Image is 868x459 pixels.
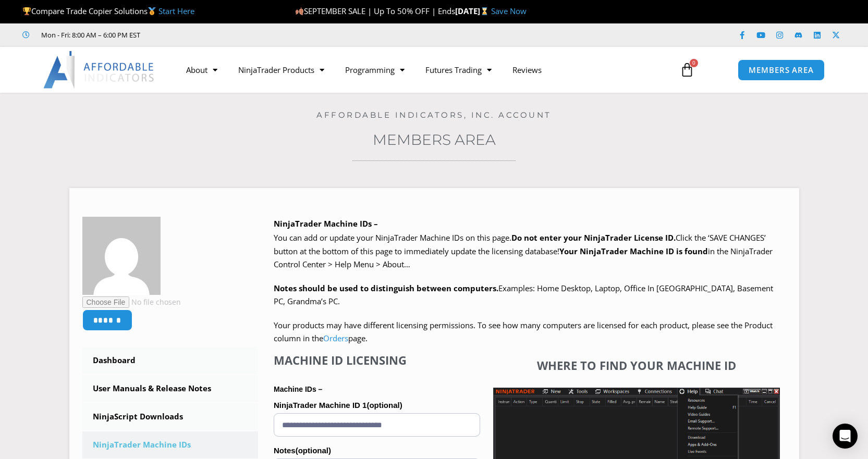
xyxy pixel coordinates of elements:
strong: Your NinjaTrader Machine ID is found [559,246,708,256]
img: 🏆 [23,7,31,15]
a: Save Now [491,6,527,16]
label: Notes [274,443,480,458]
span: Examples: Home Desktop, Laptop, Office In [GEOGRAPHIC_DATA], Basement PC, Grandma’s PC. [274,283,773,307]
span: You can add or update your NinjaTrader Machine IDs on this page. [274,232,511,243]
a: Members Area [373,131,496,148]
img: LogoAI | Affordable Indicators – NinjaTrader [43,51,155,89]
a: 0 [664,55,710,85]
b: NinjaTrader Machine IDs – [274,218,378,229]
a: User Manuals & Release Notes [82,375,259,402]
span: 0 [690,59,698,67]
b: Do not enter your NinjaTrader License ID. [511,232,676,243]
a: Reviews [502,58,552,82]
h4: Machine ID Licensing [274,353,480,367]
a: Affordable Indicators, Inc. Account [316,110,552,120]
span: Click the ‘SAVE CHANGES’ button at the bottom of this page to immediately update the licensing da... [274,232,773,269]
img: 🥇 [148,7,156,15]
a: Orders [323,333,348,343]
label: NinjaTrader Machine ID 1 [274,398,480,413]
strong: [DATE] [455,6,491,16]
h4: Where to find your Machine ID [493,358,780,372]
a: Start Here [158,6,194,16]
div: Open Intercom Messenger [833,424,858,449]
a: Futures Trading [415,58,502,82]
strong: Machine IDs – [274,385,322,393]
span: Your products may have different licensing permissions. To see how many computers are licensed fo... [274,320,773,344]
span: (optional) [296,446,331,455]
img: 🍂 [296,7,303,15]
a: NinjaTrader Machine IDs [82,431,259,458]
img: 2d85284faf95f3e3f400a7c4995839b9dc5cc0fdfe5c4b2aabdf1e81be2d7d28 [82,217,161,295]
span: Compare Trade Copier Solutions [22,6,194,16]
iframe: Customer reviews powered by Trustpilot [155,30,311,40]
img: ⌛ [481,7,488,15]
a: MEMBERS AREA [738,59,825,81]
nav: Menu [176,58,668,82]
a: NinjaTrader Products [228,58,335,82]
a: Dashboard [82,347,259,374]
a: NinjaScript Downloads [82,403,259,430]
strong: Notes should be used to distinguish between computers. [274,283,498,293]
span: (optional) [366,401,402,410]
a: About [176,58,228,82]
span: MEMBERS AREA [749,66,814,74]
span: SEPTEMBER SALE | Up To 50% OFF | Ends [295,6,455,16]
span: Mon - Fri: 8:00 AM – 6:00 PM EST [39,29,140,41]
a: Programming [335,58,415,82]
